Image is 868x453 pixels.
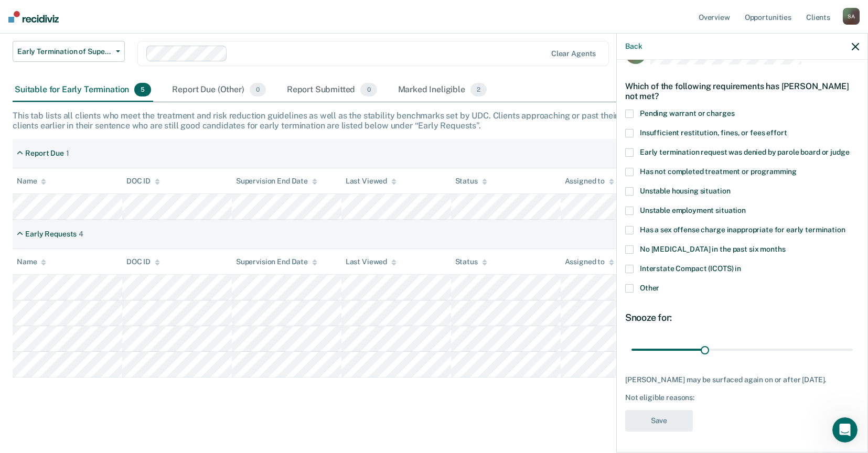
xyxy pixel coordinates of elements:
div: Assigned to [565,177,614,186]
span: Early termination request was denied by parole board or judge [640,148,849,156]
span: 5 [134,83,151,96]
div: Last Viewed [346,177,397,186]
span: Early Termination of Supervision [17,47,112,56]
div: Early Requests [25,230,77,239]
div: S A [843,8,860,25]
span: Other [640,284,659,292]
span: 0 [250,83,266,96]
span: 2 [470,83,487,96]
div: Not eligible reasons: [625,393,859,402]
div: DOC ID [126,257,160,266]
div: Snooze for: [625,312,859,323]
span: 0 [360,83,377,96]
span: Pending warrant or charges [640,109,734,117]
span: Has a sex offense charge inappropriate for early termination [640,225,845,234]
span: No [MEDICAL_DATA] in the past six months [640,245,785,253]
div: Status [455,257,487,266]
button: Save [625,410,693,432]
div: Report Due (Other) [170,79,267,102]
div: Report Due [25,149,64,158]
div: Clear agents [551,49,596,58]
iframe: Intercom live chat [832,417,858,443]
div: Name [17,257,46,266]
div: Assigned to [565,257,614,266]
div: Status [455,177,487,186]
div: 4 [79,230,83,239]
div: Last Viewed [346,257,397,266]
div: Supervision End Date [236,177,317,186]
div: Which of the following requirements has [PERSON_NAME] not met? [625,73,859,110]
button: Back [625,42,642,51]
div: Marked Ineligible [396,79,489,102]
div: This tab lists all clients who meet the treatment and risk reduction guidelines as well as the st... [13,111,855,131]
span: Unstable housing situation [640,187,730,195]
span: Has not completed treatment or programming [640,167,797,176]
div: Suitable for Early Termination [13,79,153,102]
span: Interstate Compact (ICOTS) in [640,264,741,273]
div: Report Submitted [285,79,379,102]
div: 1 [66,149,69,158]
div: DOC ID [126,177,160,186]
span: Unstable employment situation [640,206,746,214]
div: [PERSON_NAME] may be surfaced again on or after [DATE]. [625,375,859,384]
div: Name [17,177,46,186]
div: Supervision End Date [236,257,317,266]
img: Recidiviz [8,11,59,23]
span: Insufficient restitution, fines, or fees effort [640,128,787,137]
